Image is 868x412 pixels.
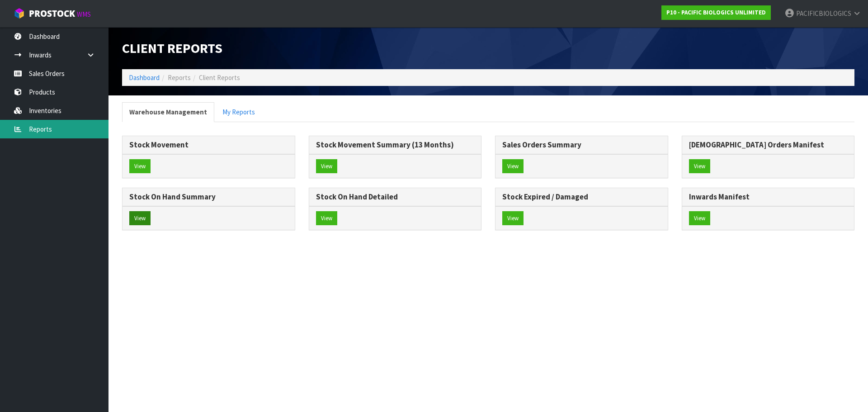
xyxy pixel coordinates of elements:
button: View [129,211,151,226]
span: PACIFICBIOLOGICS [796,9,851,18]
button: View [689,211,710,226]
h3: [DEMOGRAPHIC_DATA] Orders Manifest [689,141,848,149]
h3: Inwards Manifest [689,193,848,201]
span: ProStock [29,8,75,19]
button: View [502,211,524,226]
button: View [129,159,151,174]
strong: P10 - PACIFIC BIOLOGICS UNLIMITED [666,9,766,16]
h3: Stock Expired / Damaged [502,193,661,201]
span: Reports [168,73,191,82]
span: Client Reports [122,39,222,57]
a: Warehouse Management [122,102,214,122]
a: My Reports [215,102,262,122]
h3: Sales Orders Summary [502,141,661,149]
h3: Stock Movement Summary (13 Months) [316,141,475,149]
h3: Stock Movement [129,141,288,149]
h3: Stock On Hand Summary [129,193,288,201]
button: View [316,211,337,226]
button: View [689,159,710,174]
span: Client Reports [199,73,240,82]
button: View [502,159,524,174]
a: Dashboard [129,73,160,82]
img: cube-alt.png [14,8,25,19]
small: WMS [77,10,91,19]
h3: Stock On Hand Detailed [316,193,475,201]
button: View [316,159,337,174]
